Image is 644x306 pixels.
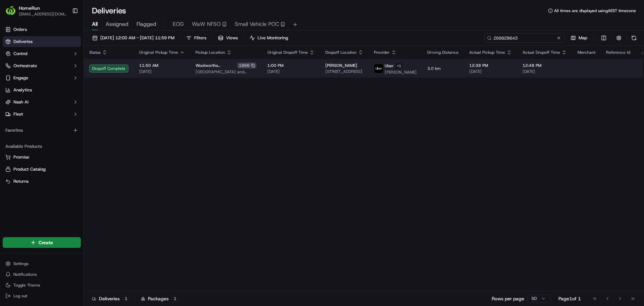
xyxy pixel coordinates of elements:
[374,64,383,73] img: uber-new-logo.jpeg
[3,3,69,19] button: HomeRunHomeRun[EMAIL_ADDRESS][DOMAIN_NAME]
[523,63,567,68] span: 12:48 PM
[13,111,23,117] span: Fleet
[192,20,221,28] span: WaW NFSO
[385,70,417,75] span: [PERSON_NAME]
[13,261,29,266] span: Settings
[3,36,81,47] a: Deliveries
[3,291,81,301] button: Log out
[139,50,178,55] span: Original Pickup Time
[325,69,363,74] span: [STREET_ADDRESS]
[237,62,257,69] div: 1956
[5,166,78,172] a: Product Catalog
[484,33,565,43] input: Type to search
[325,63,357,68] span: [PERSON_NAME]
[89,50,101,55] span: Status
[13,293,27,299] span: Log out
[13,27,27,33] span: Orders
[3,280,81,290] button: Toggle Theme
[226,35,238,41] span: Views
[19,11,67,17] button: [EMAIL_ADDRESS][DOMAIN_NAME]
[13,154,29,160] span: Promise
[267,63,315,68] span: 1:00 PM
[523,69,567,74] span: [DATE]
[196,69,257,75] span: [GEOGRAPHIC_DATA] and [GEOGRAPHIC_DATA][STREET_ADDRESS][GEOGRAPHIC_DATA]
[3,176,81,187] button: Returns
[579,35,587,41] span: Map
[395,62,403,70] button: +1
[3,97,81,107] button: Nash AI
[568,33,590,43] button: Map
[141,295,179,302] div: Packages
[578,50,595,55] span: Merchant
[3,73,81,83] button: Engage
[427,50,459,55] span: Driving Distance
[3,24,81,35] a: Orders
[427,66,459,71] span: 3.0 km
[171,296,179,302] div: 1
[196,50,225,55] span: Pickup Location
[247,33,291,43] button: Live Monitoring
[39,239,53,246] span: Create
[13,75,28,81] span: Engage
[258,35,288,41] span: Live Monitoring
[523,50,560,55] span: Actual Dropoff Time
[139,63,185,68] span: 11:50 AM
[92,5,126,16] h1: Deliveries
[19,5,40,11] button: HomeRun
[558,295,581,302] div: Page 1 of 1
[3,270,81,279] button: Notifications
[215,33,241,43] button: Views
[13,282,40,288] span: Toggle Theme
[267,69,315,74] span: [DATE]
[13,51,28,57] span: Control
[3,60,81,71] button: Orchestrate
[3,48,81,59] button: Control
[13,39,33,45] span: Deliveries
[5,178,78,184] a: Returns
[100,35,174,41] span: [DATE] 12:00 AM - [DATE] 11:59 PM
[469,69,512,74] span: [DATE]
[5,5,16,16] img: HomeRun
[606,50,630,55] span: Reference Id
[13,178,29,184] span: Returns
[3,109,81,120] button: Fleet
[267,50,308,55] span: Original Dropoff Time
[469,50,505,55] span: Actual Pickup Time
[3,237,81,248] button: Create
[554,8,636,13] span: All times are displayed using AEST timezone
[92,295,130,302] div: Deliveries
[137,20,156,28] span: Flagged
[3,85,81,95] a: Analytics
[92,20,98,28] span: All
[3,152,81,163] button: Promise
[492,295,524,302] p: Rows per page
[3,164,81,175] button: Product Catalog
[3,141,81,152] div: Available Products
[106,20,128,28] span: Assigned
[13,272,37,277] span: Notifications
[194,35,206,41] span: Filters
[3,125,81,136] div: Favorites
[89,33,177,43] button: [DATE] 12:00 AM - [DATE] 11:59 PM
[374,50,390,55] span: Provider
[13,166,46,172] span: Product Catalog
[13,63,37,69] span: Orchestrate
[139,69,185,74] span: [DATE]
[13,87,32,93] span: Analytics
[196,63,236,68] span: Woolworths [GEOGRAPHIC_DATA]
[235,20,279,28] span: Small Vehicle POC
[5,154,78,160] a: Promise
[183,33,209,43] button: Filters
[13,99,29,105] span: Nash AI
[122,296,130,302] div: 1
[385,63,394,69] span: Uber
[325,50,357,55] span: Dropoff Location
[3,259,81,268] button: Settings
[469,63,512,68] span: 12:38 PM
[173,20,184,28] span: EOG
[629,33,639,43] button: Refresh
